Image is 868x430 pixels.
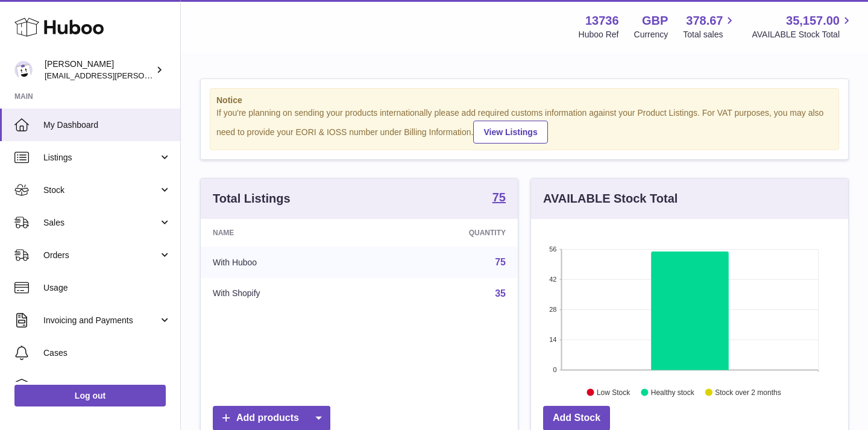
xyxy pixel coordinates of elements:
[43,282,171,294] span: Usage
[492,191,506,203] strong: 75
[549,336,556,343] text: 14
[579,29,619,40] div: Huboo Ref
[43,347,171,359] span: Cases
[683,29,737,40] span: Total sales
[495,288,506,299] a: 35
[549,276,556,283] text: 42
[686,13,723,29] span: 378.67
[201,278,372,309] td: With Shopify
[495,257,506,267] a: 75
[43,315,159,326] span: Invoicing and Payments
[216,107,832,144] div: If you're planning on sending your products internationally please add required customs informati...
[553,366,556,373] text: 0
[201,219,372,247] th: Name
[715,388,781,396] text: Stock over 2 months
[543,191,678,207] h3: AVAILABLE Stock Total
[43,119,171,131] span: My Dashboard
[634,29,668,40] div: Currency
[216,95,832,106] strong: Notice
[585,13,619,29] strong: 13736
[651,388,695,396] text: Healthy stock
[201,247,372,278] td: With Huboo
[492,191,506,206] a: 75
[43,380,171,391] span: Channels
[549,245,556,253] text: 56
[43,217,159,229] span: Sales
[372,219,518,247] th: Quantity
[473,121,547,144] a: View Listings
[786,13,840,29] span: 35,157.00
[14,61,33,79] img: horia@orea.uk
[213,191,291,207] h3: Total Listings
[43,185,159,196] span: Stock
[43,250,159,261] span: Orders
[45,71,242,80] span: [EMAIL_ADDRESS][PERSON_NAME][DOMAIN_NAME]
[642,13,668,29] strong: GBP
[549,306,556,313] text: 28
[752,13,854,40] a: 35,157.00 AVAILABLE Stock Total
[752,29,854,40] span: AVAILABLE Stock Total
[683,13,737,40] a: 378.67 Total sales
[45,58,153,81] div: [PERSON_NAME]
[14,385,166,406] a: Log out
[597,388,631,396] text: Low Stock
[43,152,159,163] span: Listings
